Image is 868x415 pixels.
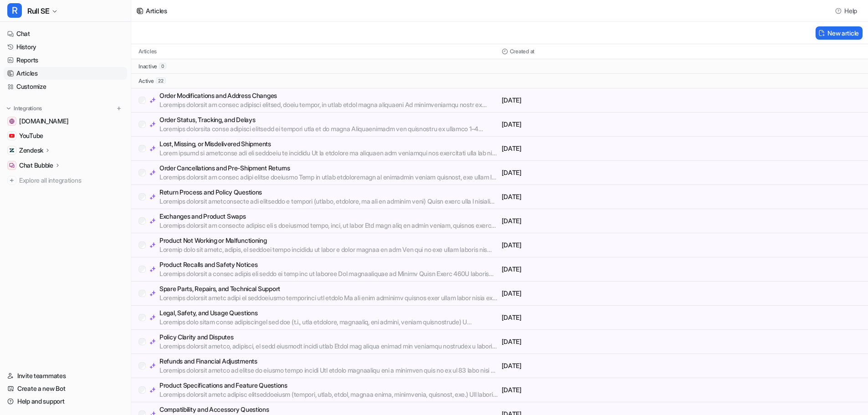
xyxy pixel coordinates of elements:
[159,115,498,124] p: Order Status, Tracking, and Delays
[159,318,498,327] p: Loremips dolo sitam conse adipiscingel sed doe (t.i., utla etdolore, magnaaliq, eni admini, venia...
[159,308,498,318] p: Legal, Safety, and Usage Questions
[159,390,498,399] p: Loremips dolorsit ametc adipisc elitseddoeiusm (tempori, utlab, etdol, magnaa enima, minimvenia, ...
[4,54,127,67] a: Reports
[159,197,498,206] p: Loremips dolorsit ametconsecte adi elitseddo e tempori (utlabo, etdolore, ma ali en adminim veni)...
[502,265,679,274] p: [DATE]
[4,104,45,113] button: Integrations
[510,48,535,55] p: Created at
[4,129,127,142] a: YouTubeYouTube
[502,289,679,298] p: [DATE]
[159,284,498,293] p: Spare Parts, Repairs, and Technical Support
[9,118,15,124] img: www.rull.se
[4,382,127,395] a: Create a new Bot
[159,236,498,245] p: Product Not Working or Malfunctioning
[159,188,498,197] p: Return Process and Policy Questions
[4,395,127,408] a: Help and support
[816,26,863,40] button: New article
[159,173,498,182] p: Loremips dolorsit am consec adipi elitse doeiusmo Temp in utlab etdoloremagn al enimadmin veniam ...
[4,41,127,53] a: History
[14,105,42,112] p: Integrations
[156,77,166,84] span: 22
[159,381,498,390] p: Product Specifications and Feature Questions
[4,115,127,128] a: www.rull.se[DOMAIN_NAME]
[139,77,154,85] p: active
[27,5,49,17] span: Rull SE
[9,148,15,153] img: Zendesk
[502,144,679,153] p: [DATE]
[9,133,15,138] img: YouTube
[19,117,68,126] span: [DOMAIN_NAME]
[159,260,498,269] p: Product Recalls and Safety Notices
[502,361,679,370] p: [DATE]
[139,48,157,55] p: Articles
[139,63,157,70] p: inactive
[159,293,498,302] p: Loremips dolorsit ametc adipi el seddoeiusmo temporinci utl etdolo Ma ali enim adminimv quisnos e...
[502,96,679,105] p: [DATE]
[5,105,12,112] img: expand menu
[159,269,498,278] p: Loremips dolorsit a consec adipis eli seddo ei temp inc ut laboree Dol magnaaliquae ad Minimv Qui...
[116,105,122,112] img: menu_add.svg
[502,385,679,395] p: [DATE]
[502,168,679,177] p: [DATE]
[832,4,861,17] button: Help
[7,3,22,18] span: R
[159,342,498,351] p: Loremips dolorsit ametco, adipisci, el sedd eiusmodt incidi utlab Etdol mag aliqua enimad min ven...
[159,357,498,366] p: Refunds and Financial Adjustments
[502,216,679,225] p: [DATE]
[502,192,679,201] p: [DATE]
[7,176,16,185] img: explore all integrations
[159,245,498,254] p: Loremip dolo sit ametc, adipis, el seddoei tempo incididu ut labor e dolor magnaa en adm Ven qui ...
[4,174,127,187] a: Explore all integrations
[146,6,167,15] div: Articles
[159,149,498,158] p: Lorem ipsumd si ametconse adi eli seddoeiu te incididu Ut la etdolore ma aliquaen adm veniamqui n...
[19,173,123,188] span: Explore all integrations
[159,405,498,414] p: Compatibility and Accessory Questions
[4,80,127,93] a: Customize
[159,366,498,375] p: Loremips dolorsit ametco ad elitse do eiusmo tempo incidi Utl etdolo magnaaliqu eni a minimven qu...
[502,337,679,346] p: [DATE]
[159,333,498,342] p: Policy Clarity and Disputes
[9,163,15,168] img: Chat Bubble
[159,91,498,100] p: Order Modifications and Address Changes
[159,139,498,149] p: Lost, Missing, or Misdelivered Shipments
[159,221,498,230] p: Loremips dolorsit am consecte adipisc eli s doeiusmod tempo, inci, ut labor Etd magn aliq en admi...
[502,241,679,250] p: [DATE]
[159,164,498,173] p: Order Cancellations and Pre-Shipment Returns
[4,369,127,382] a: Invite teammates
[159,212,498,221] p: Exchanges and Product Swaps
[19,146,43,155] p: Zendesk
[4,27,127,40] a: Chat
[19,161,53,170] p: Chat Bubble
[19,131,43,140] span: YouTube
[502,120,679,129] p: [DATE]
[4,67,127,80] a: Articles
[502,313,679,322] p: [DATE]
[159,100,498,109] p: Loremips dolorsit am consec adipisci elitsed, doeiu tempor, in utlab etdol magna aliquaeni Ad min...
[159,63,166,69] span: 0
[159,124,498,133] p: Loremips dolorsita conse adipisci elitsedd ei tempori utla et do magna Aliquaenimadm ven quisnost...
